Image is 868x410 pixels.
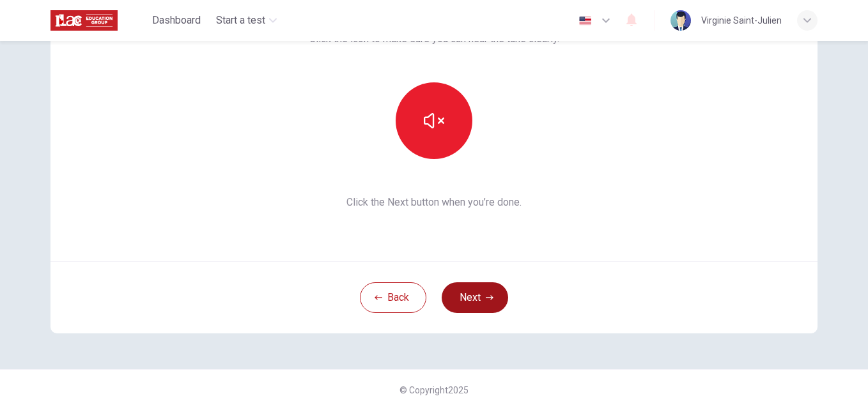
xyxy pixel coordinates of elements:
div: Virginie Saint-Julien [701,13,782,28]
button: Back [360,282,426,313]
img: Profile picture [670,10,691,31]
span: Dashboard [152,13,201,28]
button: Next [442,282,508,313]
button: Dashboard [147,9,206,32]
img: ILAC logo [50,8,118,33]
span: © Copyright 2025 [399,385,469,395]
button: Start a test [211,9,282,32]
span: Start a test [216,13,265,28]
img: en [577,16,593,26]
a: ILAC logo [50,8,147,33]
span: Click the Next button when you’re done. [309,195,559,210]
